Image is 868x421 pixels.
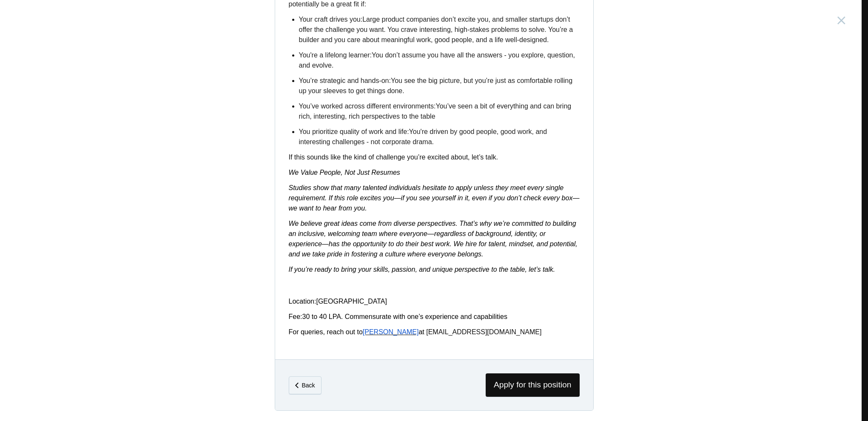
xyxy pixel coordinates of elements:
[299,77,391,84] span: You’re strategic and hands-on:
[289,298,316,305] span: Location:
[299,51,575,69] span: You don’t assume you have all the answers - you explore, question, and evolve.
[289,328,363,336] span: For queries, reach out to
[289,266,555,273] span: If you’re ready to bring your skills, passion, and unique perspective to the table, let’s talk.
[299,128,409,135] span: You prioritize quality of work and life:
[299,102,436,110] span: You’ve worked across different environments:
[299,51,372,59] span: You're a lifelong learner:
[426,328,541,336] a: [EMAIL_ADDRESS][DOMAIN_NAME]
[363,328,419,336] a: [PERSON_NAME]
[299,16,573,43] span: Large product companies don’t excite you, and smaller startups don’t offer the challenge you want...
[302,382,315,389] em: Back
[289,313,302,320] span: Fee:
[316,298,387,305] span: [GEOGRAPHIC_DATA]
[289,169,400,176] span: We Value People, Not Just Resumes
[418,328,424,336] span: at
[299,77,573,94] span: You see the big picture, but you’re just as comfortable rolling up your sleeves to get things done.
[289,205,367,212] span: we want to hear from you.
[299,16,363,23] span: Your craft drives you:
[289,220,578,258] span: We believe great ideas come from diverse perspectives. That’s why we’re committed to building an ...
[289,184,580,202] span: Studies show that many talented individuals hesitate to apply unless they meet every single requi...
[302,313,507,320] span: 30 to 40 LPA. Commensurate with one’s experience and capabilities
[486,373,580,397] span: Apply for this position
[289,154,498,161] span: If this sounds like the kind of challenge you’re excited about, let’s talk.
[299,128,547,145] span: You're driven by good people, good work, and interesting challenges - not corporate drama.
